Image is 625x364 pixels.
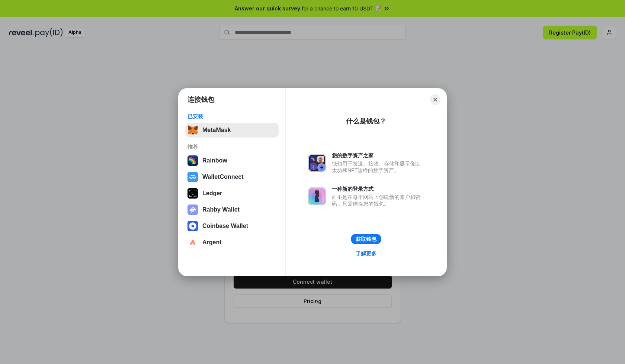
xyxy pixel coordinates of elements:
[332,160,424,174] div: 钱包用于发送、接收、存储和显示像以太坊和NFT这样的数字资产。
[187,237,198,248] img: svg+xml,%3Csvg%20width%3D%2228%22%20height%3D%2228%22%20viewBox%3D%220%200%2028%2028%22%20fill%3D...
[356,236,376,242] div: 获取钱包
[351,249,381,258] a: 了解更多
[187,188,198,199] img: svg+xml,%3Csvg%20xmlns%3D%22http%3A%2F%2Fwww.w3.org%2F2000%2Fsvg%22%20width%3D%2228%22%20height%3...
[187,113,276,120] div: 已安装
[202,174,244,180] div: WalletConnect
[187,221,198,231] img: svg+xml,%3Csvg%20width%3D%2228%22%20height%3D%2228%22%20viewBox%3D%220%200%2028%2028%22%20fill%3D...
[185,123,279,138] button: MetaMask
[187,95,214,104] h1: 连接钱包
[202,157,227,164] div: Rainbow
[332,186,424,192] div: 一种新的登录方式
[185,170,279,184] button: WalletConnect
[185,186,279,201] button: Ledger
[332,194,424,207] div: 而不是在每个网站上创建新的账户和密码，只需连接您的钱包。
[185,219,279,233] button: Coinbase Wallet
[202,190,222,197] div: Ledger
[308,154,326,172] img: svg+xml,%3Csvg%20xmlns%3D%22http%3A%2F%2Fwww.w3.org%2F2000%2Fsvg%22%20fill%3D%22none%22%20viewBox...
[187,125,198,135] img: svg+xml,%3Csvg%20fill%3D%22none%22%20height%3D%2233%22%20viewBox%3D%220%200%2035%2033%22%20width%...
[308,187,326,205] img: svg+xml,%3Csvg%20xmlns%3D%22http%3A%2F%2Fwww.w3.org%2F2000%2Fsvg%22%20fill%3D%22none%22%20viewBox...
[185,235,279,250] button: Argent
[202,127,231,133] div: MetaMask
[187,204,198,215] img: svg+xml,%3Csvg%20xmlns%3D%22http%3A%2F%2Fwww.w3.org%2F2000%2Fsvg%22%20fill%3D%22none%22%20viewBox...
[356,250,376,257] div: 了解更多
[187,155,198,166] img: svg+xml,%3Csvg%20width%3D%22120%22%20height%3D%22120%22%20viewBox%3D%220%200%20120%20120%22%20fil...
[202,223,248,229] div: Coinbase Wallet
[187,172,198,182] img: svg+xml,%3Csvg%20width%3D%2228%22%20height%3D%2228%22%20viewBox%3D%220%200%2028%2028%22%20fill%3D...
[202,206,240,213] div: Rabby Wallet
[185,153,279,168] button: Rainbow
[430,94,440,105] button: Close
[332,152,424,159] div: 您的数字资产之家
[202,239,222,246] div: Argent
[346,117,386,126] div: 什么是钱包？
[351,234,381,244] button: 获取钱包
[185,202,279,217] button: Rabby Wallet
[187,144,276,150] div: 推荐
